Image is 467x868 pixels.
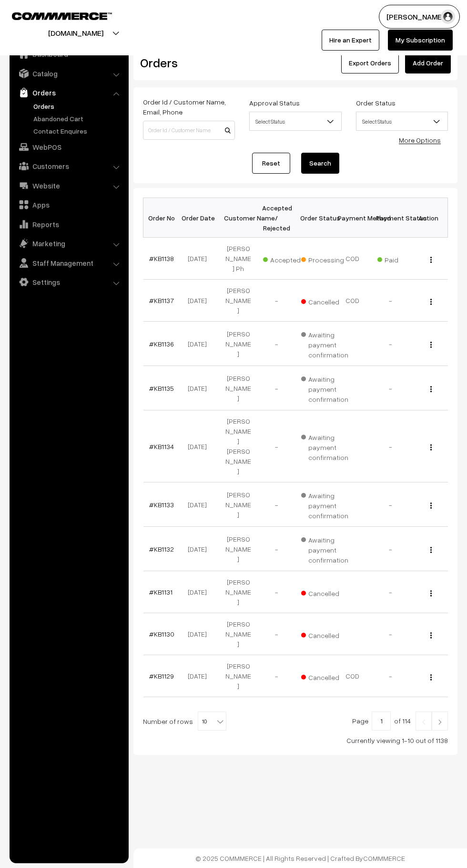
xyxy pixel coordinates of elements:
[372,322,410,366] td: -
[356,112,448,131] span: Select Status
[301,252,349,265] span: Processing
[143,735,448,745] div: Currently viewing 1-10 out of 1138
[12,273,125,291] a: Settings
[257,482,295,527] td: -
[219,527,257,571] td: [PERSON_NAME]
[341,52,399,73] button: Export Orders
[257,655,295,697] td: -
[219,655,257,697] td: [PERSON_NAME]
[410,198,448,238] th: Action
[12,235,125,252] a: Marketing
[133,848,467,868] footer: © 2025 COMMMERCE | All Rights Reserved | Crafted By
[436,719,444,725] img: Right
[181,280,219,322] td: [DATE]
[372,410,410,482] td: -
[140,55,234,70] h2: Orders
[219,238,257,280] td: [PERSON_NAME] Ph
[334,198,372,238] th: Payment Method
[379,5,460,29] button: [PERSON_NAME]…
[12,10,95,21] a: COMMMERCE
[181,198,219,238] th: Order Date
[377,252,425,265] span: Paid
[356,113,447,130] span: Select Status
[219,280,257,322] td: [PERSON_NAME]
[430,632,432,638] img: Menu
[356,98,396,108] label: Order Status
[12,216,125,233] a: Reports
[352,717,368,725] span: Page
[257,280,295,322] td: -
[372,655,410,697] td: -
[149,296,174,304] a: #KB1137
[181,571,219,613] td: [DATE]
[257,366,295,410] td: -
[149,588,173,596] a: #KB1131
[31,101,125,111] a: Orders
[394,717,411,725] span: of 114
[372,613,410,655] td: -
[430,386,432,392] img: Menu
[12,84,125,101] a: Orders
[257,613,295,655] td: -
[257,527,295,571] td: -
[143,97,235,117] label: Order Id / Customer Name, Email, Phone
[430,590,432,596] img: Menu
[263,252,311,265] span: Accepted
[149,501,174,509] a: #KB1133
[219,410,257,482] td: [PERSON_NAME] [PERSON_NAME]
[334,280,372,322] td: COD
[430,444,432,450] img: Menu
[12,157,125,175] a: Customers
[12,254,125,272] a: Staff Management
[12,65,125,82] a: Catalog
[301,327,349,360] span: Awaiting payment confirmation
[301,670,349,682] span: Cancelled
[301,372,349,404] span: Awaiting payment confirmation
[143,716,193,726] span: Number of rows
[181,238,219,280] td: [DATE]
[430,547,432,553] img: Menu
[181,410,219,482] td: [DATE]
[219,322,257,366] td: [PERSON_NAME]
[181,482,219,527] td: [DATE]
[372,198,410,238] th: Payment Status
[257,410,295,482] td: -
[249,98,300,108] label: Approval Status
[143,121,235,140] input: Order Id / Customer Name / Customer Email / Customer Phone
[219,613,257,655] td: [PERSON_NAME]
[430,257,432,263] img: Menu
[149,384,174,392] a: #KB1135
[301,628,349,640] span: Cancelled
[250,113,341,130] span: Select Status
[334,238,372,280] td: COD
[143,198,182,238] th: Order No
[301,430,349,462] span: Awaiting payment confirmation
[31,114,125,124] a: Abandoned Cart
[405,52,451,73] a: Add Order
[181,527,219,571] td: [DATE]
[399,136,441,144] a: More Options
[249,112,341,131] span: Select Status
[295,198,334,238] th: Order Status
[301,488,349,521] span: Awaiting payment confirmation
[430,674,432,680] img: Menu
[419,719,428,725] img: Left
[430,342,432,348] img: Menu
[149,254,174,262] a: #KB1138
[181,322,219,366] td: [DATE]
[181,366,219,410] td: [DATE]
[372,571,410,613] td: -
[31,126,125,136] a: Contact Enquires
[12,196,125,213] a: Apps
[149,340,174,348] a: #KB1136
[372,280,410,322] td: -
[219,482,257,527] td: [PERSON_NAME]
[301,586,349,598] span: Cancelled
[181,655,219,697] td: [DATE]
[322,30,379,51] a: Hire an Expert
[363,854,405,862] a: COMMMERCE
[12,177,125,194] a: Website
[198,711,226,731] span: 10
[149,672,174,680] a: #KB1129
[12,138,125,156] a: WebPOS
